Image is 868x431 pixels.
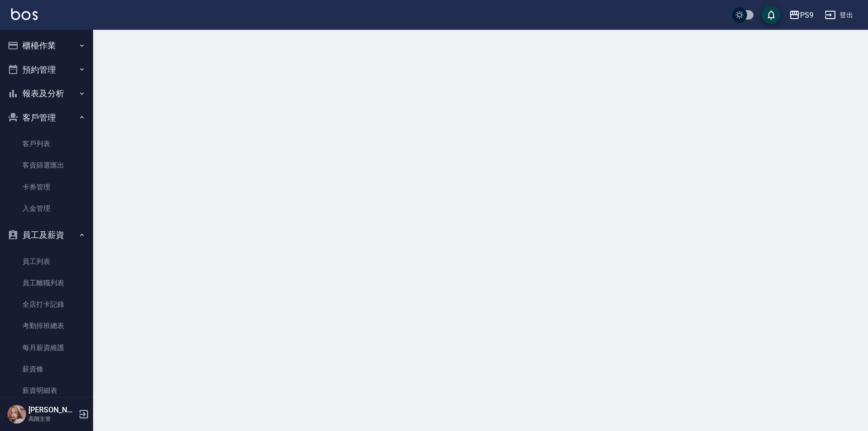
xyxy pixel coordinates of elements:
button: PS9 [785,6,817,25]
div: PS9 [800,9,814,21]
img: Person [7,405,26,424]
button: 預約管理 [4,58,89,82]
button: save [762,6,781,24]
a: 員工列表 [4,251,89,272]
a: 客戶列表 [4,133,89,155]
button: 櫃檯作業 [4,34,89,58]
p: 高階主管 [28,415,76,423]
a: 考勤排班總表 [4,315,89,337]
button: 員工及薪資 [4,223,89,247]
a: 薪資條 [4,358,89,380]
button: 報表及分析 [4,81,89,106]
a: 入金管理 [4,198,89,219]
a: 每月薪資維護 [4,337,89,358]
button: 客戶管理 [4,106,89,130]
a: 卡券管理 [4,176,89,198]
a: 薪資明細表 [4,380,89,401]
a: 客資篩選匯出 [4,155,89,176]
h5: [PERSON_NAME] [28,405,76,415]
a: 全店打卡記錄 [4,294,89,315]
img: Logo [11,8,38,20]
button: 登出 [821,7,857,24]
a: 員工離職列表 [4,272,89,294]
